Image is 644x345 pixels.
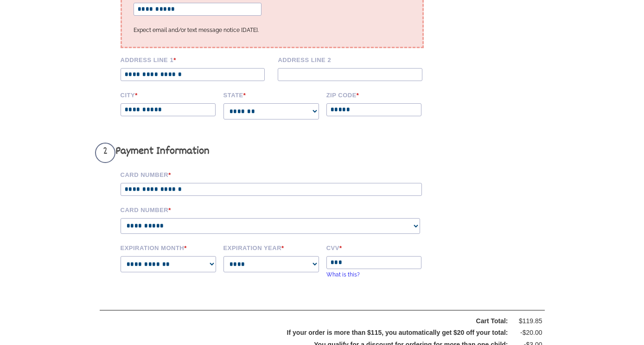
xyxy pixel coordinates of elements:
div: Cart Total: [123,315,508,327]
label: Expiration Month [121,243,217,251]
h3: Payment Information [95,143,436,163]
div: $119.85 [515,315,542,327]
label: Address Line 2 [278,55,429,63]
label: City [121,90,217,99]
span: 2 [95,143,115,163]
a: What is this? [326,271,360,278]
div: If your order is more than $115, you automatically get $20 off your total: [123,327,508,339]
label: Card Number [121,205,436,213]
p: Expect email and/or text message notice [DATE]. [134,25,411,35]
div: -$20.00 [515,327,542,339]
label: State [223,90,320,99]
label: Address Line 1 [121,55,272,63]
label: CVV [326,243,423,251]
label: Zip code [326,90,423,99]
label: Expiration Year [223,243,320,251]
label: Card Number [121,170,436,178]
